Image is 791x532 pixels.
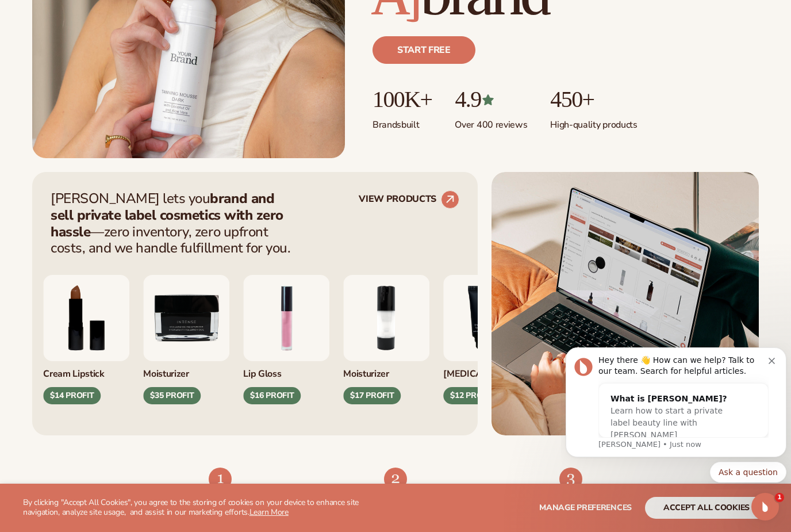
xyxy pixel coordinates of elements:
[443,275,529,361] img: Smoothing lip balm.
[23,498,397,518] p: By clicking "Accept All Cookies", you agree to the storing of cookies on your device to enhance s...
[373,112,432,131] p: Brands built
[492,172,759,435] img: Shopify Image 5
[561,338,791,489] iframe: Intercom notifications message
[243,275,329,404] div: 1 / 9
[143,275,229,361] img: Moisturizer.
[775,493,784,502] span: 1
[249,507,289,518] a: Learn More
[384,468,407,491] img: Shopify Image 8
[455,87,527,112] p: 4.9
[539,502,632,513] span: Manage preferences
[143,275,229,404] div: 9 / 9
[143,361,229,380] div: Moisturizer
[455,112,527,131] p: Over 400 reviews
[243,387,301,404] div: $16 PROFIT
[559,468,582,491] img: Shopify Image 9
[443,387,501,404] div: $12 PROFIT
[359,190,459,209] a: VIEW PRODUCTS
[539,497,632,519] button: Manage preferences
[443,275,529,404] div: 3 / 9
[343,275,429,404] div: 2 / 9
[550,87,637,112] p: 450+
[343,361,429,380] div: Moisturizer
[751,493,779,520] iframe: Intercom live chat
[373,36,475,64] a: Start free
[373,87,432,112] p: 100K+
[43,361,129,380] div: Cream Lipstick
[550,112,637,131] p: High-quality products
[143,387,201,404] div: $35 PROFIT
[645,497,768,519] button: accept all cookies
[43,387,101,404] div: $14 PROFIT
[243,361,329,380] div: Lip Gloss
[343,387,401,404] div: $17 PROFIT
[43,275,129,361] img: Luxury cream lipstick.
[243,275,329,361] img: Pink lip gloss.
[51,189,283,241] strong: brand and sell private label cosmetics with zero hassle
[51,190,298,257] p: [PERSON_NAME] lets you —zero inventory, zero upfront costs, and we handle fulfillment for you.
[209,468,232,491] img: Shopify Image 7
[343,275,429,361] img: Moisturizing lotion.
[443,361,529,380] div: [MEDICAL_DATA]
[43,275,129,404] div: 8 / 9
